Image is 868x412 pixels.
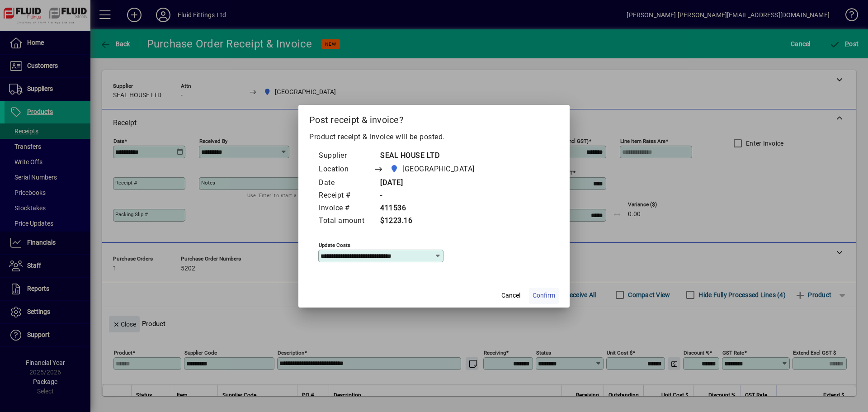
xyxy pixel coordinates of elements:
td: [DATE] [373,177,492,189]
td: - [373,189,492,202]
td: Receipt # [318,189,373,202]
td: SEAL HOUSE LTD [373,150,492,162]
td: Date [318,177,373,189]
span: Cancel [501,291,520,300]
button: Confirm [529,288,559,304]
td: Location [318,162,373,177]
h2: Post receipt & invoice? [298,105,570,131]
button: Cancel [496,288,525,304]
span: AUCKLAND [387,163,478,175]
td: Total amount [318,215,373,227]
td: Supplier [318,150,373,162]
td: Invoice # [318,202,373,215]
p: Product receipt & invoice will be posted. [309,132,559,142]
span: [GEOGRAPHIC_DATA] [402,164,475,175]
span: Confirm [533,291,555,300]
td: 411536 [373,202,492,215]
mat-label: Update costs [319,242,350,248]
td: $1223.16 [373,215,492,227]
